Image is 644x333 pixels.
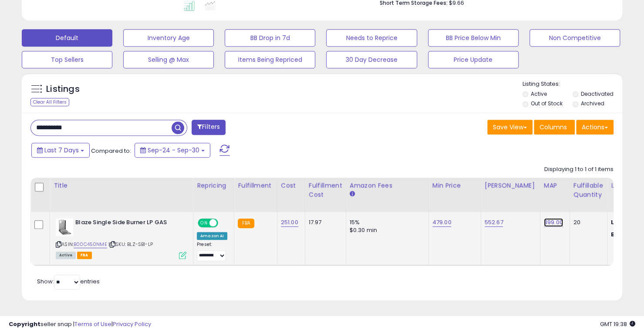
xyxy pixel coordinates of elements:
span: Columns [539,123,567,131]
h5: Listings [46,83,80,95]
div: seller snap | | [9,320,151,329]
div: MAP [544,181,566,190]
button: Columns [534,120,575,135]
a: Terms of Use [74,320,111,328]
span: | SKU: BLZ-SB1-LP [108,241,153,248]
button: Save View [487,120,533,135]
div: Title [54,181,189,190]
a: Privacy Policy [113,320,151,328]
strong: Copyright [9,320,40,328]
a: 479.00 [432,218,452,227]
button: Needs to Reprice [326,29,417,47]
small: Amazon Fees. [350,190,355,198]
button: Price Update [428,51,519,68]
div: Fulfillment [238,181,273,190]
button: Actions [576,120,614,135]
button: Items Being Repriced [225,51,315,68]
span: ON [199,219,209,227]
a: 251.00 [281,218,298,227]
div: [PERSON_NAME] [485,181,536,190]
div: Amazon Fees [350,181,425,190]
div: Displaying 1 to 1 of 1 items [544,165,614,174]
div: ASIN: [56,219,186,258]
label: Deactivated [581,90,614,98]
button: 30 Day Decrease [326,51,417,68]
span: Last 7 Days [44,146,79,155]
b: Blaze Single Side Burner LP GAS [75,219,181,229]
span: 2025-10-8 19:38 GMT [600,320,635,328]
div: $0.30 min [350,226,422,234]
label: Archived [581,100,604,107]
button: Default [22,29,112,47]
span: OFF [217,219,231,227]
a: 399.00 [544,218,563,227]
a: 552.67 [485,218,503,227]
button: Inventory Age [123,29,214,47]
span: Sep-24 - Sep-30 [148,146,199,155]
label: Active [531,90,547,98]
div: 20 [573,219,600,226]
button: Selling @ Max [123,51,214,68]
span: Compared to: [91,147,131,155]
small: FBA [238,219,254,228]
div: Fulfillment Cost [309,181,342,199]
span: Show: entries [37,277,100,286]
a: B00C450NME [74,241,107,248]
button: Last 7 Days [31,143,90,158]
div: Repricing [197,181,230,190]
button: BB Price Below Min [428,29,519,47]
div: Amazon AI [197,232,227,240]
button: BB Drop in 7d [225,29,315,47]
div: Clear All Filters [30,98,69,106]
span: All listings currently available for purchase on Amazon [56,252,76,259]
button: Filters [192,120,226,135]
p: Listing States: [523,80,622,88]
img: 31Wk9X-iRBL._SL40_.jpg [56,219,73,236]
label: Out of Stock [531,100,563,107]
button: Top Sellers [22,51,112,68]
div: Cost [281,181,301,190]
div: Min Price [432,181,477,190]
div: 17.97 [309,219,339,226]
span: FBA [77,252,92,259]
button: Non Competitive [529,29,620,47]
button: Sep-24 - Sep-30 [135,143,210,158]
div: Fulfillable Quantity [573,181,604,199]
div: Preset: [197,242,227,261]
div: 15% [350,219,422,226]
